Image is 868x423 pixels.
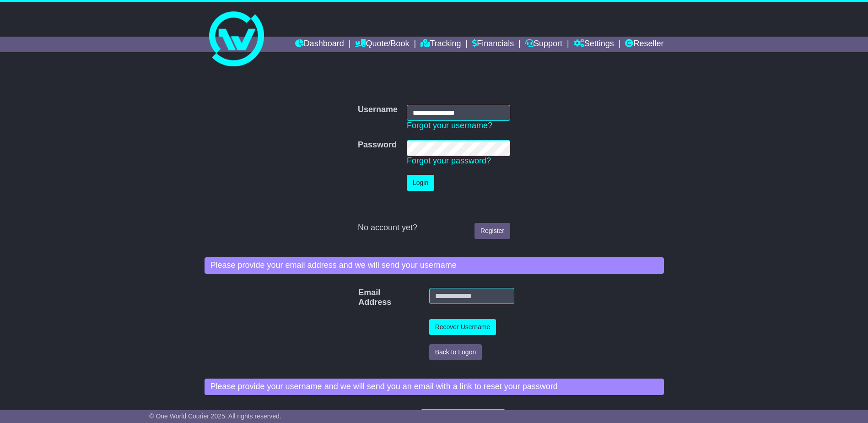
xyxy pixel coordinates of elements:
[407,175,434,191] button: Login
[474,223,510,239] a: Register
[205,379,664,395] div: Please provide your username and we will send you an email with a link to reset your password
[421,37,461,52] a: Tracking
[355,37,409,52] a: Quote/Book
[358,105,398,115] label: Username
[574,37,614,52] a: Settings
[358,223,510,233] div: No account yet?
[429,319,496,335] button: Recover Username
[429,344,482,360] button: Back to Logon
[472,37,514,52] a: Financials
[525,37,562,52] a: Support
[205,257,664,274] div: Please provide your email address and we will send your username
[149,412,281,420] span: © One World Courier 2025. All rights reserved.
[358,140,397,150] label: Password
[354,288,370,308] label: Email Address
[362,409,375,419] label: Username
[295,37,344,52] a: Dashboard
[407,121,492,130] a: Forgot your username?
[625,37,663,52] a: Reseller
[407,156,491,165] a: Forgot your password?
